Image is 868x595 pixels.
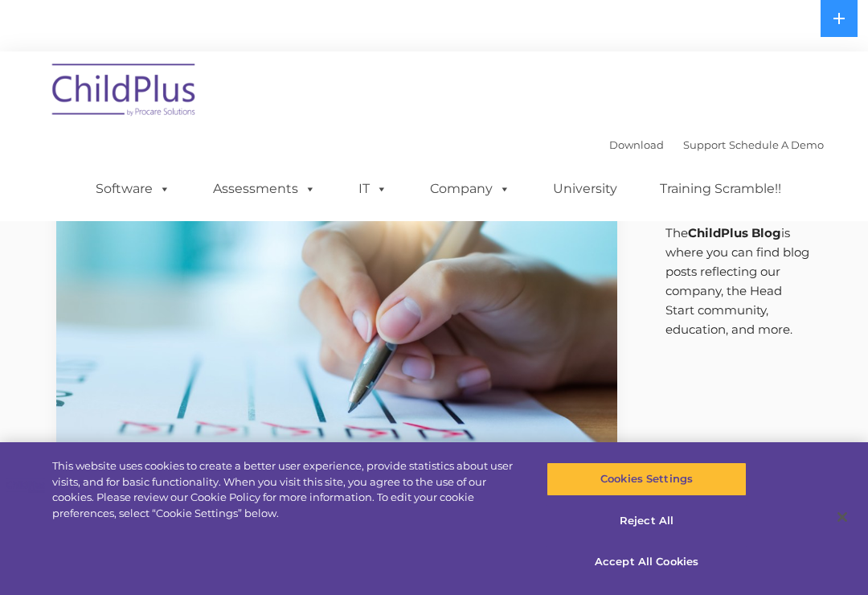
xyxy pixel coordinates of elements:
[688,225,781,240] strong: ChildPlus Blog
[683,138,726,151] a: Support
[609,138,664,151] a: Download
[547,504,746,538] button: Reject All
[547,545,746,579] button: Accept All Cookies
[547,462,746,496] button: Cookies Settings
[44,52,205,133] img: ChildPlus by Procare Solutions
[825,499,860,535] button: Close
[414,173,526,205] a: Company
[52,458,521,521] div: This website uses cookies to create a better user experience, provide statistics about user visit...
[665,224,813,339] p: The is where you can find blog posts reflecting our company, the Head Start community, education,...
[197,173,332,205] a: Assessments
[644,173,797,205] a: Training Scramble!!
[729,138,824,151] a: Schedule A Demo
[537,173,633,205] a: University
[342,173,403,205] a: IT
[80,173,186,205] a: Software
[609,138,824,151] font: |
[56,164,617,479] img: Efficiency Boost: ChildPlus Online's Enhanced Family Pre-Application Process - Streamlining Appli...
